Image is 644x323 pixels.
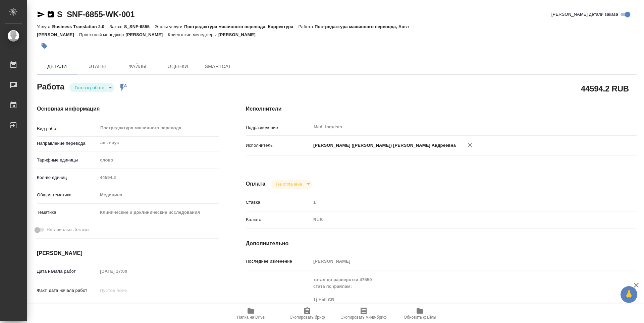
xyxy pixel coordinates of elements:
p: Направление перевода [37,140,98,147]
p: Услуга [37,24,52,29]
button: Удалить исполнителя [463,138,477,152]
p: Дата начала работ [37,268,98,275]
input: Пустое поле [311,197,604,207]
button: Скопировать бриф [279,304,335,323]
span: Файлы [121,62,154,71]
span: 🙏 [623,287,635,302]
input: Пустое поле [311,256,604,266]
p: Постредактура машинного перевода, Корректура [184,24,298,29]
p: Клиентские менеджеры [168,32,218,37]
button: Не оплачена [274,181,304,187]
button: Скопировать ссылку для ЯМессенджера [37,10,45,18]
p: [PERSON_NAME] ([PERSON_NAME]) [PERSON_NAME] Андреевна [311,142,456,149]
input: Пустое поле [98,173,219,182]
button: Скопировать мини-бриф [335,304,392,323]
div: Готов к работе [69,83,114,92]
span: Нотариальный заказ [47,227,89,233]
div: Клинические и доклинические исследования [98,207,219,218]
span: Оценки [162,62,194,71]
h2: 44594.2 RUB [581,83,629,94]
a: S_SNF-6855-WK-001 [57,10,135,19]
input: Пустое поле [98,285,156,295]
p: Этапы услуги [155,24,184,29]
p: Последнее изменение [246,258,311,265]
input: Пустое поле [98,303,156,313]
p: Ставка [246,199,311,206]
button: 🙏 [621,286,637,303]
span: SmartCat [202,62,234,71]
p: Общая тематика [37,192,98,198]
div: Медицина [98,189,219,201]
span: Папка на Drive [237,315,265,320]
span: Скопировать мини-бриф [340,315,386,320]
button: Папка на Drive [223,304,279,323]
p: Тематика [37,209,98,216]
p: Кол-во единиц [37,174,98,181]
button: Добавить тэг [37,39,52,53]
button: Обновить файлы [392,304,448,323]
p: Business Translation 2.0 [52,24,109,29]
p: Валюта [246,216,311,223]
h4: Исполнители [246,105,637,113]
span: Скопировать бриф [289,315,325,320]
p: [PERSON_NAME] [125,32,168,37]
input: Пустое поле [98,266,156,276]
span: [PERSON_NAME] детали заказа [551,11,618,18]
h4: Дополнительно [246,240,637,248]
div: слово [98,154,219,166]
p: Вид работ [37,125,98,132]
div: RUB [311,214,604,225]
p: Подразделение [246,124,311,131]
p: Заказ: [109,24,124,29]
button: Скопировать ссылку [47,10,55,18]
p: [PERSON_NAME] [218,32,261,37]
h4: Основная информация [37,105,219,113]
button: Готов к работе [73,85,106,90]
p: Факт. дата начала работ [37,287,98,294]
h4: Оплата [246,180,266,188]
span: Обновить файлы [404,315,436,320]
div: Готов к работе [271,180,312,189]
span: Этапы [81,62,113,71]
h2: Работа [37,80,64,92]
p: S_SNF-6855 [124,24,155,29]
p: Исполнитель [246,142,311,149]
p: Тарифные единицы [37,157,98,164]
h4: [PERSON_NAME] [37,249,219,257]
p: Проектный менеджер [79,32,125,37]
span: Детали [41,62,73,71]
p: Работа [298,24,315,29]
